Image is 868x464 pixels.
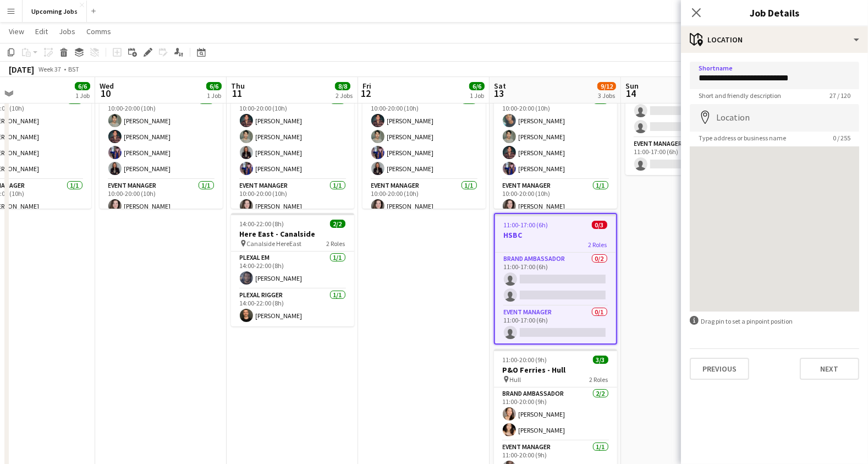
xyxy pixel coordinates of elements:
[824,134,859,142] span: 0 / 255
[100,46,223,209] app-job-card: 10:00-20:00 (10h)6/6Pepsi [PERSON_NAME] - Glow Up Townhouse3 RolesBrand Ambassador4/410:00-20:00 ...
[100,81,114,91] span: Wed
[494,179,617,217] app-card-role: Event Manager1/110:00-20:00 (10h)[PERSON_NAME]
[362,46,486,209] app-job-card: 10:00-20:00 (10h)6/6Pepsi [PERSON_NAME] - Glow Up Townhouse3 RolesBrand Ambassador4/410:00-20:00 ...
[100,179,223,217] app-card-role: Event Manager1/110:00-20:00 (10h)[PERSON_NAME]
[100,94,223,179] app-card-role: Brand Ambassador4/410:00-20:00 (10h)[PERSON_NAME][PERSON_NAME][PERSON_NAME][PERSON_NAME]
[510,375,521,384] span: Hull
[231,289,354,326] app-card-role: Plexal Rigger1/114:00-22:00 (8h)[PERSON_NAME]
[495,253,616,306] app-card-role: Brand Ambassador0/211:00-17:00 (6h)
[494,94,617,179] app-card-role: Brand Ambassador4/410:00-20:00 (10h)[PERSON_NAME][PERSON_NAME][PERSON_NAME][PERSON_NAME]
[821,91,859,100] span: 27 / 120
[231,46,354,209] app-job-card: 10:00-20:00 (10h)6/6Pepsi [PERSON_NAME] - Glow Up Townhouse3 RolesBrand Ambassador4/410:00-20:00 ...
[86,26,111,36] span: Comms
[681,26,868,53] div: Location
[593,356,608,364] span: 3/3
[240,220,284,228] span: 14:00-22:00 (8h)
[59,26,75,36] span: Jobs
[681,6,868,20] h3: Job Details
[625,84,749,138] app-card-role: Brand Ambassador0/211:00-17:00 (6h)
[598,91,616,100] div: 3 Jobs
[800,358,859,380] button: Next
[494,365,617,375] h3: P&O Ferries - Hull
[494,81,506,91] span: Sat
[503,356,547,364] span: 11:00-20:00 (9h)
[98,87,114,100] span: 10
[4,24,29,39] a: View
[54,24,80,39] a: Jobs
[231,213,354,326] app-job-card: 14:00-22:00 (8h)2/2Here East - Canalside Canalside HereEast2 RolesPlexal EM1/114:00-22:00 (8h)[PE...
[362,81,371,91] span: Fri
[36,65,64,73] span: Week 37
[590,375,608,384] span: 2 Roles
[362,179,486,217] app-card-role: Event Manager1/110:00-20:00 (10h)[PERSON_NAME]
[82,24,116,39] a: Comms
[231,94,354,179] app-card-role: Brand Ambassador4/410:00-20:00 (10h)[PERSON_NAME][PERSON_NAME][PERSON_NAME][PERSON_NAME]
[494,387,617,441] app-card-role: Brand Ambassador2/211:00-20:00 (9h)[PERSON_NAME][PERSON_NAME]
[31,24,52,39] a: Edit
[207,91,221,100] div: 1 Job
[625,46,749,175] app-job-card: 11:00-17:00 (6h)0/3HSBC2 RolesBrand Ambassador0/211:00-17:00 (6h) Event Manager0/111:00-17:00 (6h)
[229,87,245,100] span: 11
[23,1,87,22] button: Upcoming Jobs
[231,81,245,91] span: Thu
[625,81,639,91] span: Sun
[231,252,354,289] app-card-role: Plexal EM1/114:00-22:00 (8h)[PERSON_NAME]
[35,26,48,36] span: Edit
[495,230,616,240] h3: HSBC
[335,82,350,90] span: 8/8
[206,82,222,90] span: 6/6
[9,64,34,75] div: [DATE]
[504,221,548,229] span: 11:00-17:00 (6h)
[231,229,354,239] h3: Here East - Canalside
[68,65,79,73] div: BST
[75,82,90,90] span: 6/6
[690,316,859,326] div: Drag pin to set a pinpoint position
[362,94,486,179] app-card-role: Brand Ambassador4/410:00-20:00 (10h)[PERSON_NAME][PERSON_NAME][PERSON_NAME][PERSON_NAME]
[690,134,795,142] span: Type address or business name
[492,87,506,100] span: 13
[494,46,617,209] app-job-card: 10:00-20:00 (10h)6/6Pepsi [PERSON_NAME] - Glow Up Townhouse3 RolesBrand Ambassador4/410:00-20:00 ...
[336,91,353,100] div: 2 Jobs
[470,91,484,100] div: 1 Job
[495,306,616,343] app-card-role: Event Manager0/111:00-17:00 (6h)
[494,213,617,345] app-job-card: 11:00-17:00 (6h)0/3HSBC2 RolesBrand Ambassador0/211:00-17:00 (6h) Event Manager0/111:00-17:00 (6h)
[469,82,485,90] span: 6/6
[330,220,345,228] span: 2/2
[247,239,302,248] span: Canalside HereEast
[625,138,749,175] app-card-role: Event Manager0/111:00-17:00 (6h)
[361,87,371,100] span: 12
[231,179,354,217] app-card-role: Event Manager1/110:00-20:00 (10h)[PERSON_NAME]
[690,91,790,100] span: Short and friendly description
[624,87,639,100] span: 14
[75,91,90,100] div: 1 Job
[592,221,607,229] span: 0/3
[690,358,749,380] button: Previous
[9,26,24,36] span: View
[327,239,345,248] span: 2 Roles
[597,82,616,90] span: 9/12
[589,241,607,249] span: 2 Roles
